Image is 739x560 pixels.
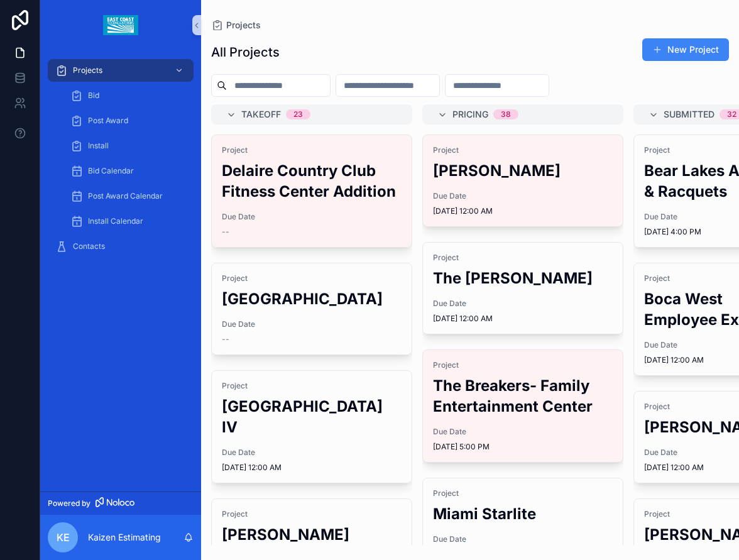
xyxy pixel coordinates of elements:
[63,84,194,107] a: Bid
[433,145,613,155] span: Project
[226,19,261,31] span: Projects
[222,396,402,437] h2: [GEOGRAPHIC_DATA] IV
[88,141,109,151] span: Install
[48,498,90,508] span: Powered by
[63,185,194,207] a: Post Award Calendar
[222,160,402,202] h2: Delaire Country Club Fitness Center Addition
[40,491,201,515] a: Powered by
[222,381,402,391] span: Project
[642,38,729,61] button: New Project
[433,503,613,524] h2: Miami Starlite
[433,206,613,216] span: [DATE] 12:00 AM
[222,319,402,329] span: Due Date
[433,427,613,437] span: Due Date
[211,370,412,483] a: Project[GEOGRAPHIC_DATA] IVDue Date[DATE] 12:00 AM
[57,530,70,545] span: KE
[433,191,613,201] span: Due Date
[63,135,194,157] a: Install
[222,227,229,237] span: --
[103,15,138,35] img: App logo
[222,447,402,458] span: Due Date
[222,145,402,155] span: Project
[222,334,229,344] span: --
[433,253,613,263] span: Project
[88,216,143,226] span: Install Calendar
[433,360,613,370] span: Project
[211,135,412,248] a: ProjectDelaire Country Club Fitness Center AdditionDue Date--
[88,166,134,176] span: Bid Calendar
[241,108,281,121] span: Takeoff
[433,160,613,181] h2: [PERSON_NAME]
[222,288,402,309] h2: [GEOGRAPHIC_DATA]
[88,191,163,201] span: Post Award Calendar
[73,65,102,75] span: Projects
[433,268,613,288] h2: The [PERSON_NAME]
[211,43,280,61] h1: All Projects
[73,241,105,251] span: Contacts
[433,314,613,324] span: [DATE] 12:00 AM
[293,109,303,119] div: 23
[727,109,736,119] div: 32
[222,463,402,473] span: [DATE] 12:00 AM
[422,242,623,334] a: ProjectThe [PERSON_NAME]Due Date[DATE] 12:00 AM
[222,273,402,283] span: Project
[40,50,201,274] div: scrollable content
[48,235,194,258] a: Contacts
[501,109,511,119] div: 38
[88,531,161,544] p: Kaizen Estimating
[211,19,261,31] a: Projects
[664,108,714,121] span: Submitted
[88,91,99,101] span: Bid
[48,59,194,82] a: Projects
[433,442,613,452] span: [DATE] 5:00 PM
[222,509,402,519] span: Project
[211,263,412,355] a: Project[GEOGRAPHIC_DATA]Due Date--
[88,116,128,126] span: Post Award
[433,488,613,498] span: Project
[222,212,402,222] span: Due Date
[422,349,623,463] a: ProjectThe Breakers- Family Entertainment CenterDue Date[DATE] 5:00 PM
[433,375,613,417] h2: The Breakers- Family Entertainment Center
[63,109,194,132] a: Post Award
[63,210,194,233] a: Install Calendar
[422,135,623,227] a: Project[PERSON_NAME]Due Date[DATE] 12:00 AM
[63,160,194,182] a: Bid Calendar
[452,108,488,121] span: Pricing
[433,534,613,544] span: Due Date
[433,299,613,309] span: Due Date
